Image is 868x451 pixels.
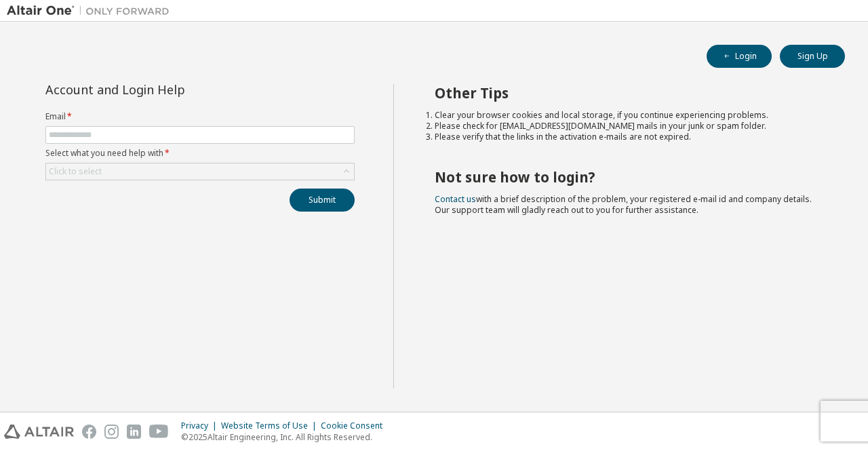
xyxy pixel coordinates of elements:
p: © 2025 Altair Engineering, Inc. All Rights Reserved. [181,431,391,443]
a: Contact us [435,193,476,205]
div: Account and Login Help [45,84,293,95]
img: altair_logo.svg [4,425,74,439]
button: Submit [290,189,355,212]
span: with a brief description of the problem, your registered e-mail id and company details. Our suppo... [435,193,812,216]
h2: Other Tips [435,84,821,102]
img: linkedin.svg [127,425,141,439]
li: Clear your browser cookies and local storage, if you continue experiencing problems. [435,110,821,121]
div: Privacy [181,420,221,431]
label: Email [45,111,355,122]
h2: Not sure how to login? [435,168,821,186]
div: Click to select [49,166,102,177]
li: Please check for [EMAIL_ADDRESS][DOMAIN_NAME] mails in your junk or spam folder. [435,121,821,132]
div: Click to select [46,163,354,180]
button: Login [707,45,772,68]
img: youtube.svg [149,425,169,439]
img: facebook.svg [82,425,96,439]
li: Please verify that the links in the activation e-mails are not expired. [435,132,821,142]
img: instagram.svg [104,425,119,439]
button: Sign Up [780,45,845,68]
div: Cookie Consent [321,420,391,431]
div: Website Terms of Use [221,420,321,431]
label: Select what you need help with [45,148,355,159]
img: Altair One [7,4,176,18]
